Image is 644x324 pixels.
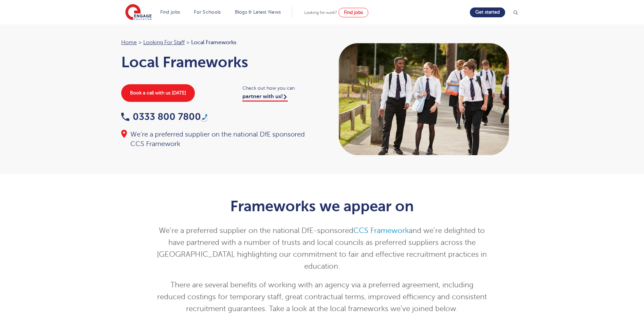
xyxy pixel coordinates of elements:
span: Local Frameworks [191,38,236,47]
a: CCS Framework [353,227,409,235]
div: Call: 0333 800 7800 [201,112,207,121]
span: Find jobs [344,10,363,15]
img: hfpfyWBK5wQHBAGPgDf9c6qAYOxxMAAAAASUVORK5CYII= [202,114,207,120]
a: Looking for staff [143,39,185,46]
a: Find jobs [160,10,180,15]
a: Find jobs [338,8,368,17]
span: Looking for work? [304,10,337,15]
nav: breadcrumb [121,38,315,47]
a: For Schools [194,10,221,15]
p: There are several benefits of working with an agency via a preferred agreement, including reduced... [155,279,489,315]
span: > [139,39,142,46]
span: > [186,39,189,46]
h1: Frameworks we appear on [155,198,489,215]
a: Book a call with us [DATE] [121,84,195,102]
h1: Local Frameworks [121,54,315,71]
a: 0333 800 7800 [121,111,201,122]
a: partner with us! [242,93,288,102]
p: We’re a preferred supplier on the national DfE-sponsored and we’re delighted to have partnered wi... [155,225,489,272]
a: Get started [470,7,505,17]
span: Check out how you can [242,84,315,92]
a: Blogs & Latest News [235,10,281,15]
img: Engage Education [125,4,152,21]
div: We’re a preferred supplier on the national DfE sponsored CCS Framework [121,130,315,149]
a: Home [121,39,137,46]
